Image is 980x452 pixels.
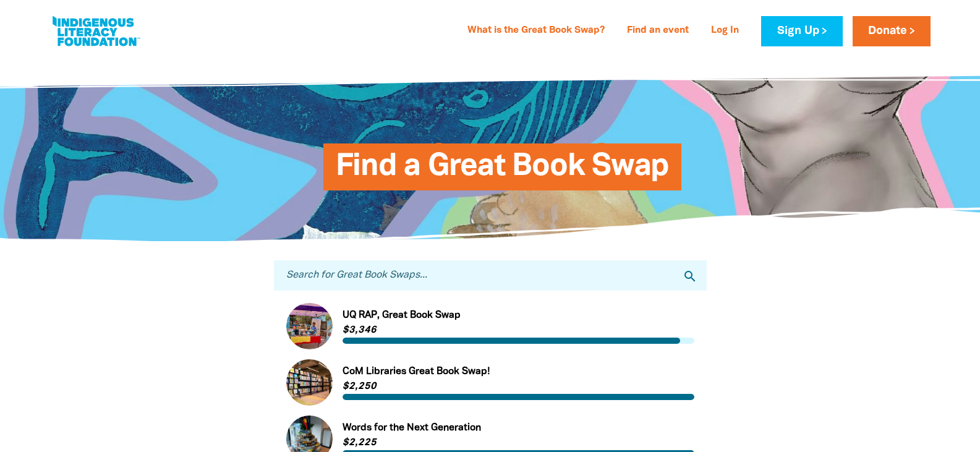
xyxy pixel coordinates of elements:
a: Donate [853,16,931,46]
a: Find an event [620,21,696,41]
a: What is the Great Book Swap? [460,21,612,41]
i: search [683,269,697,284]
a: Log In [704,21,746,41]
a: Sign Up [761,16,842,46]
span: Find a Great Book Swap [336,153,670,190]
